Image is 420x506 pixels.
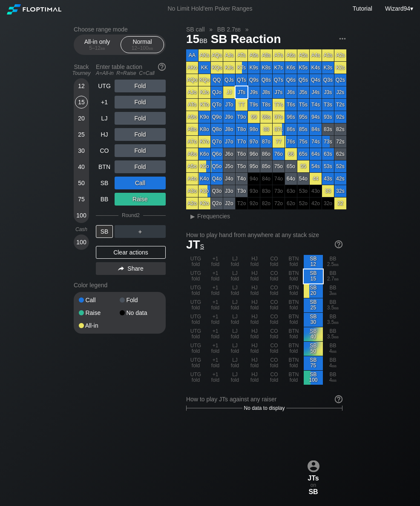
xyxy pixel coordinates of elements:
div: K4o [198,173,210,185]
div: T8s [260,99,272,111]
div: 100% fold in prior round [297,185,309,197]
div: J5s [297,86,309,98]
div: K7o [198,136,210,148]
div: 95s [297,111,309,123]
div: 63s [322,148,334,160]
div: Q4s [310,74,322,86]
div: Stack [70,60,92,80]
div: All-in [79,323,120,329]
div: BB 3.5 [323,298,342,312]
div: T7s [273,99,285,111]
div: 33 [322,185,334,197]
span: » [205,26,217,33]
div: K2o [198,197,210,209]
div: 55 [297,160,309,172]
div: 5 – 12 [79,45,115,51]
span: bb [199,35,207,45]
div: Q7s [273,74,285,86]
div: J3o [223,185,235,197]
div: Fold [115,112,166,125]
div: 100% fold in prior round [273,197,285,209]
div: Q4o [211,173,223,185]
div: SB 12 [304,255,323,269]
div: 12 – 100 [124,45,160,51]
div: HJ [96,128,113,141]
div: SB 15 [304,269,323,283]
div: 100% fold in prior round [297,197,309,209]
div: BB 3.5 [323,313,342,327]
div: Q8o [211,123,223,135]
div: 30 [75,144,88,157]
span: bb [332,290,337,296]
div: 100% fold in prior round [285,185,297,197]
div: HJ fold [245,284,264,298]
div: UTG fold [186,327,205,341]
div: A2o [186,197,198,209]
div: T9s [248,99,260,111]
div: 100% fold in prior round [310,197,322,209]
div: BB 2.7 [323,269,342,283]
div: 73s [322,136,334,148]
div: K6o [198,148,210,160]
div: +1 fold [206,298,225,312]
div: A6s [285,49,297,61]
div: 98o [248,123,260,135]
div: 100 [75,236,88,249]
div: ATo [186,99,198,111]
span: bb [334,261,339,267]
div: AA [186,49,198,61]
div: SB [96,225,113,238]
div: Tourney [70,70,92,76]
div: LJ [96,112,113,125]
div: Q5o [211,160,223,172]
div: 65o [285,160,297,172]
span: Wizard94 [385,5,410,12]
div: J4s [310,86,322,98]
div: Q6o [211,148,223,160]
div: LJ fold [225,284,245,298]
div: BB 3.5 [323,327,342,341]
div: 99 [248,111,260,123]
div: T6s [285,99,297,111]
div: J8o [223,123,235,135]
div: 100% fold in prior round [260,197,272,209]
div: 85o [260,160,272,172]
div: J4o [223,173,235,185]
div: Cash [70,226,92,232]
div: ＋ [115,225,166,238]
img: Floptimal logo [7,4,61,14]
div: A9o [186,111,198,123]
div: T8o [236,123,247,135]
div: A3s [322,49,334,61]
div: UTG fold [186,255,205,269]
div: AQs [211,49,223,61]
img: help.32db89a4.svg [334,240,343,249]
div: A=All-in R=Raise C=Call [96,70,166,76]
div: BB 2.5 [323,255,342,269]
div: 86o [260,148,272,160]
div: 76o [273,148,285,160]
div: 20 [75,112,88,125]
div: T3o [236,185,247,197]
div: 42s [334,173,346,185]
div: AKo [186,62,198,74]
div: A7o [186,136,198,148]
span: SB call [185,26,206,33]
div: 53s [322,160,334,172]
span: » [241,26,253,33]
div: 75 [75,193,88,206]
img: share.864f2f62.svg [118,266,124,271]
div: A5s [297,49,309,61]
div: J5o [223,160,235,172]
div: HJ fold [245,327,264,341]
div: Q7o [211,136,223,148]
div: A7s [273,49,285,61]
div: 96o [248,148,260,160]
div: KQs [211,62,223,74]
div: 32s [334,185,346,197]
div: LJ fold [225,298,245,312]
div: AJs [223,49,235,61]
div: J9o [223,111,235,123]
div: T6o [236,148,247,160]
img: ellipsis.fd386fe8.svg [338,34,347,43]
